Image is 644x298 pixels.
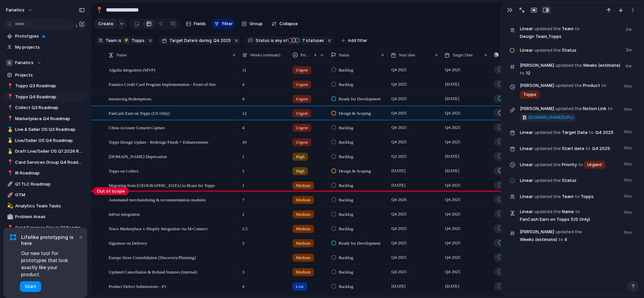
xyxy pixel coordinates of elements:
span: Q4 2025 [594,129,615,137]
span: is [195,38,198,44]
span: Q4 2025 [390,138,408,146]
div: 📍IR Roadmap [3,168,87,178]
span: Filter [222,20,233,27]
button: 🥇 [6,148,13,155]
span: updated the [534,145,561,152]
span: updated the [534,129,561,136]
span: Backlog [339,211,353,218]
span: Urgent [296,125,308,131]
span: Name FanCash Earn on Topps (US Only) [520,208,620,223]
span: Topps [131,38,145,44]
button: Dismiss [76,233,85,241]
span: 1mo [624,143,633,151]
span: Algolia integration (MVP) [109,66,155,73]
span: Urgent [296,67,308,73]
span: statuses [300,38,324,44]
span: updated the [534,161,561,168]
span: Backlog [339,254,353,261]
span: Q4 2025 [390,95,408,103]
div: 📍 [7,115,12,122]
span: Topps [523,91,536,98]
a: 📍Topps Q3 Roadmap [3,81,87,91]
div: 📍Collect Q3 Roadmap [3,103,87,113]
span: updated the [534,208,561,215]
span: Name [116,52,127,58]
span: Linear [520,161,533,168]
button: 📍 [6,159,13,166]
span: Product Defect Submissions - P1 [109,282,166,290]
div: 💫 [7,202,12,210]
span: Q4 2025 [390,109,408,117]
span: 4 [239,280,289,290]
span: Q4 2025 [213,38,231,44]
span: Group [250,20,263,27]
span: Draft Live/Seller OS Q1 2026 Roadmap [15,148,85,155]
span: 2 [239,207,289,218]
span: Out of scope [93,187,129,195]
div: 🥇 [7,137,12,144]
span: Linear [520,193,533,200]
button: 🥇 [6,137,13,144]
span: Urgent [296,110,308,117]
span: Insourcing Redemptions [109,95,151,102]
span: Weeks (estimate) 12 [520,61,621,77]
span: Q1 TLC Roadmap [15,181,85,188]
div: 🏥Problem Areas [3,212,87,222]
span: Create [98,20,113,27]
span: Analytics Team Tasks [15,203,85,209]
span: Design & Scoping [339,168,371,175]
span: Team [520,192,620,201]
span: 1mo [624,192,633,200]
span: Our new tool for prototypes that look exactly like your product. [21,250,77,278]
button: Collapse [269,18,301,29]
span: 4 [239,78,289,88]
div: 📍Card Services Group Q4 Roadmap [3,157,87,167]
span: Live/Seller OS Q4 Roadmap [15,137,85,144]
span: to [589,129,594,136]
span: to [558,236,563,243]
button: Create [94,18,117,29]
span: Status [520,176,620,185]
span: Ready for Development [339,240,381,247]
span: Q4 2025 [443,225,462,233]
span: [DATE] [390,181,407,189]
span: Linear [520,145,533,152]
span: Urgent [296,96,308,102]
button: 📍 [94,5,105,15]
span: Urgent [296,139,308,146]
span: Q4 2025 [443,123,462,132]
a: 🚀Q1 TLC Roadmap [3,179,87,189]
span: Collapse [279,20,298,27]
span: Signature on Delivery [109,239,147,247]
button: 📍 [6,225,13,231]
div: 💫Analytics Team Tasks [3,201,87,211]
span: [DOMAIN_NAME] Deprecation [109,152,167,160]
span: 1mo [624,228,633,236]
span: Ready for Development [339,96,381,102]
span: Start date [520,143,620,153]
span: Status [339,52,350,58]
span: Q4 2025 [390,66,408,74]
a: 🥇Live/Seller OS Q4 Roadmap [3,136,87,146]
span: Medium [296,254,311,261]
span: Q4 2026 [390,196,408,204]
span: to [575,26,580,32]
span: Medium [296,197,311,203]
span: Q4 2025 [443,138,462,146]
a: [DOMAIN_NAME] Deprecation [494,152,541,161]
span: Q4 2025 [590,145,612,153]
span: Medium [296,226,311,232]
a: 📍Topps Q4 Roadmap [3,92,87,102]
span: 2.5 [239,222,289,232]
a: Fanatics Credit Card Program Implementation - Front-of-line [494,80,541,89]
span: 4 [239,121,289,131]
div: 🚀 [7,180,12,188]
span: [DATE] [443,95,461,103]
span: is [118,38,121,44]
span: High [296,153,305,160]
span: Backlog [339,197,353,203]
a: 📍Card Services Group Q1 Roadmap [3,223,87,233]
span: IR Roadmap [15,170,85,177]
